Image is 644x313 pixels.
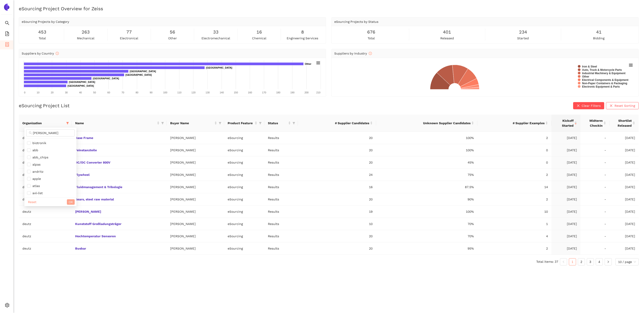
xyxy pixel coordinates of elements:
span: Reset Sorting [614,103,635,108]
td: [DATE] [610,169,639,181]
span: total [39,36,46,41]
span: bidding [593,36,604,41]
text: 20 [51,91,53,94]
span: container [5,41,9,50]
td: eSourcing [224,206,264,218]
span: chemical [252,36,266,41]
text: 210 [316,91,320,94]
span: search [5,19,9,28]
text: 120 [191,91,195,94]
td: [DATE] [551,206,580,218]
th: this column's title is Unknown Supplier Candidates,this column is sortable [376,115,477,132]
span: 41 [596,29,602,36]
span: 10 / page [618,258,636,265]
text: 170 [262,91,266,94]
td: 75% [376,169,477,181]
td: 0 [477,156,551,169]
span: 16 [256,29,262,36]
td: 2 [477,193,551,206]
td: [DATE] [610,144,639,156]
td: - [580,156,610,169]
td: eSourcing [224,242,264,255]
text: Auto, Truck & Motorcycle Parts [582,68,622,71]
a: 4 [596,258,603,265]
span: 56 [170,29,175,36]
td: [DATE] [610,193,639,206]
text: 190 [290,91,294,94]
td: [DATE] [610,230,639,242]
td: [DATE] [551,181,580,193]
td: 87.5% [376,181,477,193]
td: 24 [298,169,376,181]
span: electronical [120,36,138,41]
td: Results [264,169,298,181]
td: 70% [376,230,477,242]
td: Results [264,230,298,242]
td: eSourcing [224,218,264,230]
td: deutz [19,156,72,169]
span: released [440,36,454,41]
span: Product Feature [228,121,254,126]
td: [PERSON_NAME] [167,193,224,206]
span: right [607,260,610,263]
td: Results [264,181,298,193]
td: [DATE] [610,132,639,144]
td: 90% [376,193,477,206]
span: filter [160,120,165,126]
span: 234 [519,29,527,36]
text: 110 [177,91,181,94]
td: [DATE] [551,230,580,242]
td: 20 [298,156,376,169]
th: this column's title is Buyer Name,this column is sortable [167,115,224,132]
text: Industrial Machinery & Equipment [582,72,625,75]
span: # Supplier Candidates [301,121,369,126]
span: Name [75,121,156,126]
span: 401 [443,29,451,36]
td: deutz [19,230,72,242]
text: 100 [163,91,167,94]
text: Other [582,75,589,78]
td: [PERSON_NAME] [167,169,224,181]
span: Organization [22,121,64,126]
text: 0 [24,91,25,94]
td: - [580,193,610,206]
a: 2 [578,258,585,265]
a: 1 [569,258,576,265]
th: this column's title is Shortlist Released,this column is sortable [610,115,639,132]
span: 33 [213,29,218,36]
td: deutz [19,242,72,255]
td: [PERSON_NAME] [167,218,224,230]
td: Results [264,242,298,255]
text: 60 [107,91,110,94]
text: [GEOGRAPHIC_DATA] [68,84,94,87]
span: filter [258,120,263,126]
td: - [580,132,610,144]
text: Other [305,63,311,65]
li: 1 [569,258,576,265]
td: - [580,144,610,156]
span: electromechanical [201,36,230,41]
span: engineering services [287,36,318,41]
td: Results [264,132,298,144]
td: [DATE] [610,156,639,169]
h2: eSourcing Project List [19,102,70,109]
td: 19 [298,206,376,218]
td: 100% [376,144,477,156]
text: [GEOGRAPHIC_DATA] [130,70,156,73]
text: 140 [220,91,224,94]
th: this column's title is Midterm Checkin,this column is sortable [580,115,610,132]
span: 676 [367,29,375,36]
span: other [168,36,177,41]
td: 100% [376,206,477,218]
span: file-add [5,30,9,39]
th: this column's title is # Supplier Candidates,this column is sortable [298,115,376,132]
text: 80 [136,91,138,94]
h2: eSourcing Project Overview for Zeiss [19,5,639,12]
th: this column's title is Name,this column is sortable [72,115,167,132]
text: 200 [305,91,309,94]
span: eSourcing Projects by Category [22,20,69,23]
span: Suppliers by Country [22,52,59,55]
span: 77 [126,29,132,36]
text: [GEOGRAPHIC_DATA] [125,74,152,76]
span: filter [219,122,221,124]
